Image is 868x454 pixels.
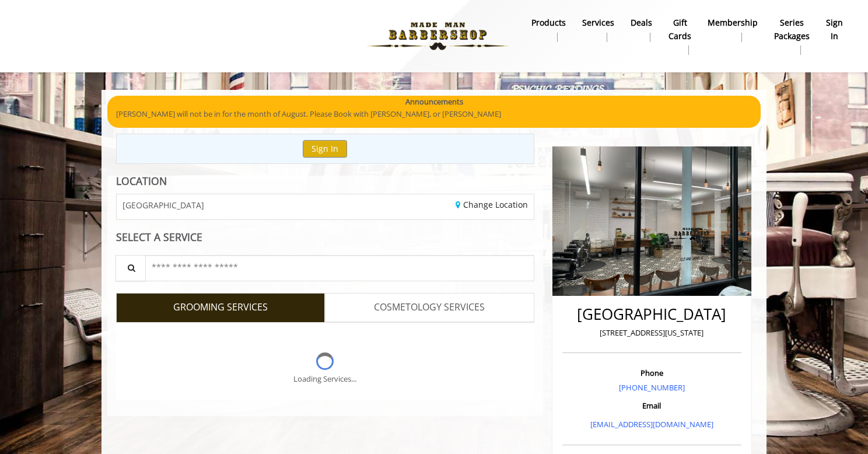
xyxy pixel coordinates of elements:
a: ServicesServices [574,15,622,45]
a: Change Location [456,199,528,210]
a: [PHONE_NUMBER] [619,382,685,393]
h3: Phone [565,369,738,377]
b: products [531,16,566,29]
p: [PERSON_NAME] will not be in for the month of August. Please Book with [PERSON_NAME], or [PERSON_... [116,108,752,120]
div: Loading Services... [293,373,356,385]
div: Grooming services [116,322,534,400]
a: [EMAIL_ADDRESS][DOMAIN_NAME] [590,419,713,429]
img: Made Man Barbershop logo [358,4,518,68]
b: Services [582,16,614,29]
div: SELECT A SERVICE [116,232,534,243]
button: Sign In [303,140,347,157]
a: MembershipMembership [699,15,766,45]
button: Service Search [116,255,146,281]
b: Membership [708,16,758,29]
span: COSMETOLOGY SERVICES [374,300,485,315]
h2: [GEOGRAPHIC_DATA] [565,306,738,323]
a: Productsproducts [523,15,574,45]
a: sign insign in [818,15,851,45]
p: [STREET_ADDRESS][US_STATE] [565,327,738,339]
b: LOCATION [116,174,167,188]
b: Announcements [405,96,463,108]
span: GROOMING SERVICES [173,300,268,315]
a: DealsDeals [622,15,660,45]
b: gift cards [668,16,691,43]
h3: Email [565,401,738,410]
b: Series packages [774,16,810,43]
b: Deals [631,16,652,29]
span: [GEOGRAPHIC_DATA] [123,201,204,209]
b: sign in [826,16,843,43]
a: Gift cardsgift cards [660,15,699,58]
a: Series packagesSeries packages [766,15,818,58]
